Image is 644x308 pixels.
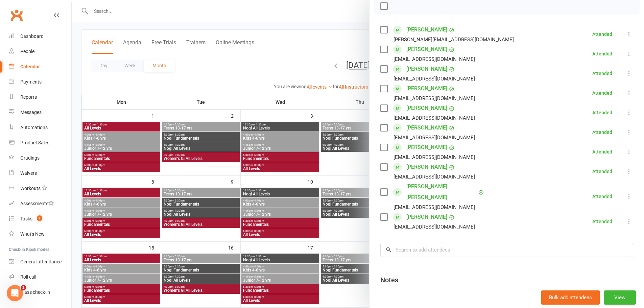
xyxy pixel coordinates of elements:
a: [PERSON_NAME] [406,103,447,114]
button: View [604,290,636,305]
a: [PERSON_NAME] [406,44,447,55]
div: Calendar [20,64,40,69]
a: [PERSON_NAME] [PERSON_NAME] [406,181,477,203]
div: Dashboard [20,33,44,39]
div: [EMAIL_ADDRESS][DOMAIN_NAME] [393,55,475,64]
a: Workouts [9,181,71,196]
div: Attended [592,194,612,199]
div: Waivers [20,170,37,176]
div: Messages [20,110,42,115]
a: [PERSON_NAME] [406,122,447,133]
div: [EMAIL_ADDRESS][DOMAIN_NAME] [393,153,475,162]
a: General attendance kiosk mode [9,254,71,269]
div: [EMAIL_ADDRESS][DOMAIN_NAME] [393,172,475,181]
div: Assessments [20,201,54,206]
div: [EMAIL_ADDRESS][DOMAIN_NAME] [393,94,475,103]
div: Payments [20,79,42,85]
div: Notes [380,275,398,285]
div: Reports [20,94,37,100]
div: General attendance [20,259,62,264]
div: Attended [592,130,612,135]
div: [EMAIL_ADDRESS][DOMAIN_NAME] [393,114,475,122]
div: [EMAIL_ADDRESS][DOMAIN_NAME] [393,133,475,142]
a: [PERSON_NAME] [406,64,447,74]
a: Class kiosk mode [9,285,71,300]
div: Automations [20,125,48,130]
a: [PERSON_NAME] [406,142,447,153]
div: Attended [592,71,612,76]
input: Search to add attendees [380,243,633,257]
a: Dashboard [9,29,71,44]
a: Waivers [9,166,71,181]
div: Product Sales [20,140,49,145]
div: Attended [592,110,612,115]
div: [PERSON_NAME][EMAIL_ADDRESS][DOMAIN_NAME] [393,35,514,44]
iframe: Intercom live chat [7,285,23,301]
div: Attended [592,32,612,37]
div: [EMAIL_ADDRESS][DOMAIN_NAME] [393,74,475,83]
button: Bulk add attendees [541,290,600,305]
a: Automations [9,120,71,135]
a: [PERSON_NAME] [406,162,447,172]
a: Product Sales [9,135,71,150]
span: 2 [37,215,42,221]
div: What's New [20,231,45,237]
a: Tasks 2 [9,211,71,227]
div: Attended [592,169,612,174]
a: Assessments [9,196,71,211]
span: 1 [21,285,26,290]
div: Attended [592,219,612,224]
div: Attended [592,91,612,95]
div: [EMAIL_ADDRESS][DOMAIN_NAME] [393,222,475,231]
a: Messages [9,105,71,120]
a: Payments [9,74,71,90]
a: People [9,44,71,59]
div: Gradings [20,155,40,161]
a: Calendar [9,59,71,74]
div: Workouts [20,186,41,191]
a: [PERSON_NAME] [406,212,447,222]
a: Reports [9,90,71,105]
a: Roll call [9,269,71,285]
a: What's New [9,227,71,242]
div: Attended [592,51,612,56]
a: Gradings [9,150,71,166]
a: [PERSON_NAME] [406,83,447,94]
div: Attended [592,149,612,154]
div: Roll call [20,274,36,280]
div: Tasks [20,216,32,221]
div: [EMAIL_ADDRESS][DOMAIN_NAME] [393,203,475,212]
a: [PERSON_NAME] [406,24,447,35]
div: Class check-in [20,289,50,295]
a: Clubworx [8,7,25,24]
div: People [20,49,34,54]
